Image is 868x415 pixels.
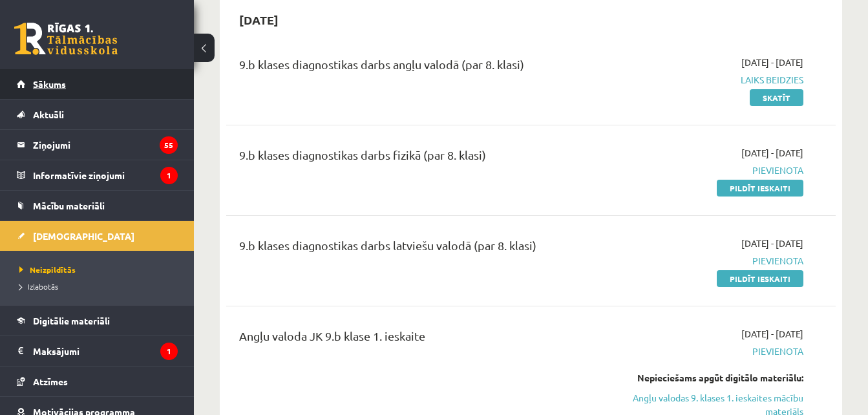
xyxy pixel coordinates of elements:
span: [DATE] - [DATE] [741,56,803,69]
i: 1 [160,343,178,360]
legend: Ziņojumi [33,130,178,160]
a: Skatīt [750,89,803,106]
div: 9.b klases diagnostikas darbs angļu valodā (par 8. klasi) [239,56,609,80]
span: [DATE] - [DATE] [741,327,803,341]
i: 1 [160,167,178,184]
span: [DATE] - [DATE] [741,146,803,160]
i: 55 [160,136,178,154]
span: Izlabotās [19,281,58,292]
span: Mācību materiāli [33,200,105,211]
span: Laiks beidzies [628,73,803,87]
legend: Maksājumi [33,336,178,366]
a: Rīgas 1. Tālmācības vidusskola [14,23,118,55]
div: 9.b klases diagnostikas darbs fizikā (par 8. klasi) [239,146,609,170]
a: Mācību materiāli [17,191,178,220]
span: Pievienota [628,164,803,177]
a: Izlabotās [19,281,181,292]
span: [DATE] - [DATE] [741,237,803,250]
div: Nepieciešams apgūt digitālo materiālu: [628,371,803,385]
span: Atzīmes [33,376,68,387]
div: 9.b klases diagnostikas darbs latviešu valodā (par 8. klasi) [239,237,609,261]
a: Atzīmes [17,367,178,396]
a: Pildīt ieskaiti [717,180,803,197]
a: Ziņojumi55 [17,130,178,160]
a: Digitālie materiāli [17,306,178,335]
span: Aktuāli [33,109,64,120]
span: Sākums [33,78,66,90]
a: Neizpildītās [19,264,181,275]
span: Neizpildītās [19,264,76,275]
a: Pildīt ieskaiti [717,270,803,287]
a: Sākums [17,69,178,99]
a: Informatīvie ziņojumi1 [17,160,178,190]
a: Maksājumi1 [17,336,178,366]
span: Digitālie materiāli [33,315,110,326]
legend: Informatīvie ziņojumi [33,160,178,190]
span: Pievienota [628,345,803,358]
a: Aktuāli [17,100,178,129]
span: Pievienota [628,254,803,268]
a: [DEMOGRAPHIC_DATA] [17,221,178,251]
span: [DEMOGRAPHIC_DATA] [33,230,134,242]
h2: [DATE] [226,5,291,35]
div: Angļu valoda JK 9.b klase 1. ieskaite [239,327,609,351]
